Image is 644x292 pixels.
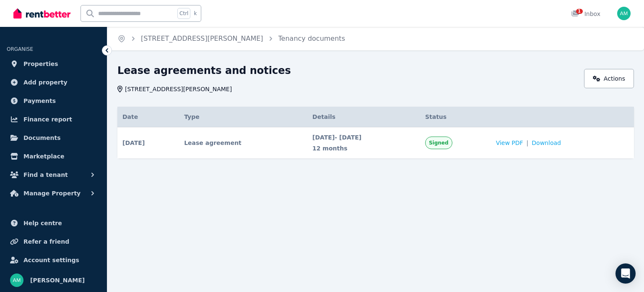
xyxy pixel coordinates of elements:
span: [DATE] [122,139,145,147]
span: | [527,139,529,147]
nav: Breadcrumb [107,27,355,50]
a: [STREET_ADDRESS][PERSON_NAME] [141,34,263,42]
span: ORGANISE [7,46,33,52]
span: Marketplace [23,151,64,161]
a: Marketplace [7,148,100,165]
td: Lease agreement [179,127,307,159]
div: Open Intercom Messenger [615,263,636,284]
a: Add property [7,74,100,91]
span: Download [532,139,561,147]
span: Account settings [23,255,79,265]
a: Refer a friend [7,233,100,250]
span: Signed [429,139,449,146]
a: Tenancy documents [278,34,345,42]
span: Ctrl [177,8,190,19]
span: Help centre [23,218,62,228]
span: View PDF [496,139,523,147]
img: Ali Mohammadi [10,274,23,287]
span: Refer a friend [23,237,69,247]
div: Inbox [571,10,600,18]
h1: Lease agreements and notices [117,64,291,77]
span: 1 [576,9,583,14]
span: Documents [23,133,61,143]
span: Add property [23,77,68,87]
a: Documents [7,129,100,146]
span: k [194,10,197,17]
span: Properties [23,59,58,69]
span: [DATE] - [DATE] [312,133,415,142]
span: Finance report [23,114,72,124]
th: Details [307,107,420,127]
span: [STREET_ADDRESS][PERSON_NAME] [125,85,232,93]
a: Help centre [7,215,100,231]
span: 12 months [312,144,415,153]
img: Ali Mohammadi [617,7,631,20]
th: Type [179,107,307,127]
span: Find a tenant [23,170,68,180]
a: Payments [7,92,100,109]
span: Payments [23,96,56,106]
th: Date [117,107,179,127]
th: Status [420,107,491,127]
button: Find a tenant [7,166,100,183]
button: Manage Property [7,185,100,202]
img: RentBetter [13,7,70,20]
span: Manage Property [23,188,80,198]
a: Finance report [7,111,100,128]
span: [PERSON_NAME] [30,275,85,285]
a: Properties [7,55,100,72]
a: Actions [584,69,634,88]
a: Account settings [7,252,100,268]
